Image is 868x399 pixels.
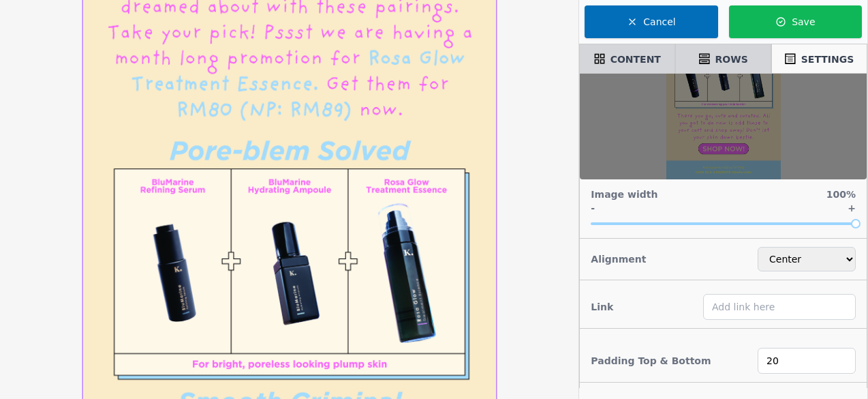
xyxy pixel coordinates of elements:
span: CONTENT [610,53,661,66]
input: Add link here [703,294,856,320]
span: ROWS [715,53,748,66]
button: Cancel [585,5,717,38]
h3: + [848,201,856,215]
h3: - [591,201,595,215]
h3: Alignment [591,250,646,269]
label: Padding Top & Bottom [591,354,711,368]
span: SETTINGS [801,53,854,66]
h3: 100% [816,188,856,201]
label: Link [591,300,613,314]
h3: Image width [591,188,657,201]
button: Save [729,5,862,38]
input: 2 [758,348,856,374]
